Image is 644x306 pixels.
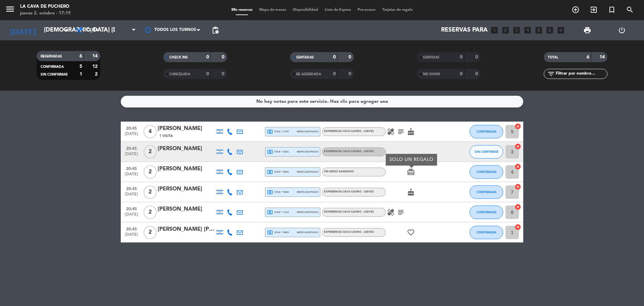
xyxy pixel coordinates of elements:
div: La Cava de Puchero [20,3,71,10]
i: looks_6 [545,26,554,35]
i: cancel [515,204,521,210]
span: Lista de Espera [321,8,354,12]
button: SIN CONFIRMAR [470,145,503,159]
span: print [583,26,591,34]
div: [PERSON_NAME] [158,144,215,153]
strong: 5 [79,64,82,69]
span: visa * 5008 [267,189,289,195]
span: EXPERIENCIA CAVA CASINO - JUEVES [324,130,374,133]
i: looks_one [490,26,499,35]
i: cancel [515,183,521,190]
i: filter_list [547,70,555,78]
span: RESERVADAS [41,55,62,58]
div: [PERSON_NAME] [158,205,215,214]
i: cancel [515,224,521,230]
span: EXPERIENCIA CAVA CASINO - JUEVES [324,231,374,233]
div: No hay notas para este servicio. Haz clic para agregar una [256,98,388,105]
span: Tarjetas de regalo [379,8,416,12]
span: SIN CONFIRMAR [41,73,67,76]
span: 20:45 [123,124,140,132]
span: SENTADAS [296,56,314,59]
strong: 0 [460,55,463,59]
i: local_atm [267,129,273,135]
span: 20:45 [123,164,140,172]
span: 20:45 [123,144,140,152]
i: cancel [515,163,521,170]
span: Cena [87,28,98,33]
span: [DATE] [123,152,140,160]
i: local_atm [267,209,273,215]
strong: 0 [475,55,479,59]
span: 2 [144,226,157,239]
i: looks_two [501,26,510,35]
span: 1 Visita [159,133,173,139]
span: [DATE] [123,172,140,180]
i: healing [387,208,395,216]
span: CANCELADA [169,73,190,76]
span: visa * 7112 [267,209,289,215]
strong: 14 [92,54,99,58]
span: 2 [144,165,157,179]
i: [DATE] [5,23,41,38]
span: mercadopago [297,210,318,214]
span: mercadopago [297,190,318,194]
span: CONFIRMADA [41,65,64,69]
strong: 0 [475,72,479,76]
i: local_atm [267,169,273,175]
span: visa * 9840 [267,169,289,175]
i: cancel [515,123,521,130]
i: exit_to_app [590,6,598,14]
span: Sin menú asignado [324,170,354,173]
span: 20:45 [123,184,140,192]
i: add_circle_outline [572,6,580,14]
strong: 0 [206,72,209,76]
span: RE AGENDADA [296,73,321,76]
span: 2 [144,206,157,219]
i: local_atm [267,229,273,235]
span: [DATE] [123,192,140,200]
i: add_box [556,26,565,35]
div: LOG OUT [604,20,639,40]
span: visa * 4251 [267,149,289,155]
i: subject [397,208,405,216]
strong: 2 [95,72,99,77]
strong: 12 [92,64,99,69]
span: mercadopago [297,230,318,234]
i: turned_in_not [608,6,616,14]
span: mercadopago [297,129,318,134]
strong: 0 [348,55,353,59]
i: menu [5,4,15,14]
button: CONFIRMADA [470,185,503,199]
span: CONFIRMADA [477,230,496,234]
strong: 14 [599,55,606,59]
button: CONFIRMADA [470,125,503,138]
span: 2 [144,185,157,199]
div: [PERSON_NAME] [158,124,215,133]
strong: 0 [206,55,209,59]
span: Disponibilidad [289,8,321,12]
strong: 6 [79,54,82,58]
i: looks_5 [534,26,543,35]
span: Reservas para [441,27,488,34]
span: 2 [144,145,157,159]
span: EXPERIENCIA CAVA CASINO - JUEVES [324,190,374,193]
i: healing [387,128,395,136]
i: local_atm [267,189,273,195]
span: 20:45 [123,225,140,232]
span: NO SHOW [423,73,440,76]
i: favorite_border [407,228,415,236]
span: mercadopago [297,170,318,174]
span: CONFIRMADA [477,170,496,174]
i: arrow_drop_down [62,26,70,34]
span: EXPERIENCIA CAVA CASINO - JUEVES [324,211,374,213]
span: CHECK INS [169,56,188,59]
span: mercadopago [297,149,318,154]
strong: 0 [348,72,353,76]
input: Filtrar por nombre... [555,70,607,78]
span: [DATE] [123,232,140,240]
i: looks_3 [512,26,521,35]
div: jueves 2. octubre - 17:19 [20,10,71,17]
span: [DATE] [123,212,140,220]
span: TOTAL [548,56,558,59]
i: search [626,6,634,14]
